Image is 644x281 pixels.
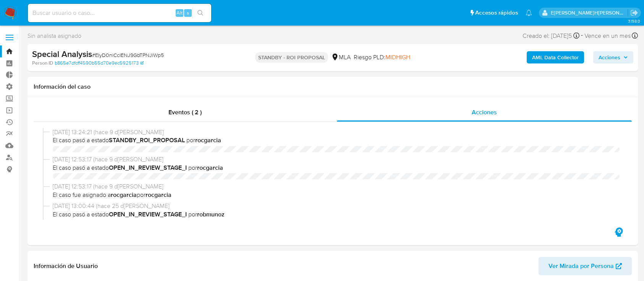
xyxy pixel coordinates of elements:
button: Ver Mirada por Persona [539,257,632,275]
span: - [581,31,583,41]
span: # EIyD0niCclENJ9GbTPNJiWp5 [92,51,164,59]
b: rocgarcia [195,136,221,145]
a: b865e7dfcff4590b55d70e9ec5925173 [55,60,144,67]
span: [DATE] 12:53:17 (hace 9 d[PERSON_NAME] [53,182,620,191]
span: Sin analista asignado [28,32,81,40]
b: OPEN_IN_REVIEW_STAGE_I [109,210,187,219]
h1: Información del caso [34,83,632,91]
span: MIDHIGH [385,53,410,62]
b: OPEN_IN_REVIEW_STAGE_I [109,163,187,172]
b: Special Analysis [32,48,92,60]
span: [DATE] 13:00:44 (hace 25 d[PERSON_NAME] [53,202,620,210]
div: MLA [331,53,351,62]
span: Alt [176,9,183,16]
span: [DATE] 13:24:21 (hace 9 d[PERSON_NAME] [53,128,620,136]
span: Eventos ( 2 ) [168,108,202,117]
span: Vence en un mes [584,32,631,40]
span: Accesos rápidos [475,9,518,17]
span: [DATE] 12:53:17 (hace 9 d[PERSON_NAME] [53,155,620,164]
a: Notificaciones [526,10,532,16]
span: Riesgo PLD: [354,53,410,62]
span: Acciones [599,51,620,63]
h1: Información de Usuario [34,262,98,270]
span: Acciones [472,108,497,117]
span: El caso pasó a estado por [53,164,620,172]
b: rocgarcia [197,163,223,172]
span: Ver Mirada por Persona [549,257,614,275]
a: Salir [630,9,638,17]
span: El caso fue asignado a por [53,191,620,199]
b: rocgarcia [146,190,172,199]
b: AML Data Collector [532,51,579,63]
b: rocgarcia [111,190,137,199]
button: AML Data Collector [527,51,584,63]
b: STANDBY_ROI_PROPOSAL [109,136,185,145]
input: Buscar usuario o caso... [28,8,211,18]
p: emmanuel.vitiello@mercadolibre.com [551,9,628,16]
button: Acciones [593,51,633,63]
button: search-icon [193,8,208,18]
span: El caso pasó a estado por [53,210,620,219]
span: El caso pasó a estado por [53,136,620,145]
p: STANDBY - ROI PROPOSAL [255,52,328,63]
span: s [187,9,189,16]
div: Creado el: [DATE]5 [523,31,579,41]
b: Person ID [32,60,53,67]
b: robmunoz [197,210,225,219]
